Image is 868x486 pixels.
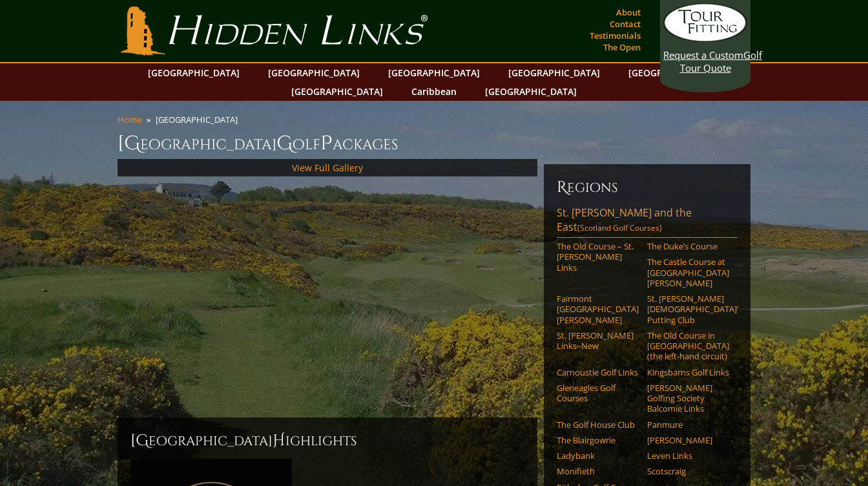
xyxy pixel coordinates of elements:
a: [GEOGRAPHIC_DATA] [622,63,727,82]
h1: [GEOGRAPHIC_DATA] olf ackages [118,131,750,156]
a: [GEOGRAPHIC_DATA] [479,82,583,101]
h2: [GEOGRAPHIC_DATA] ighlights [130,430,524,451]
a: The Golf House Club [557,419,639,430]
span: H [273,430,285,451]
a: Home [118,114,141,125]
a: The Old Course – St. [PERSON_NAME] Links [557,241,639,273]
a: The Duke’s Course [647,241,729,251]
a: The Castle Course at [GEOGRAPHIC_DATA][PERSON_NAME] [647,257,729,288]
span: (Scotland Golf Courses) [577,222,662,233]
a: [GEOGRAPHIC_DATA] [141,63,246,82]
span: G [276,131,293,156]
a: St. [PERSON_NAME] [DEMOGRAPHIC_DATA]’ Putting Club [647,293,729,325]
a: St. [PERSON_NAME] Links–New [557,330,639,352]
a: Panmure [647,419,729,430]
a: The Blairgowrie [557,435,639,445]
a: Ladybank [557,450,639,461]
a: Carnoustie Golf Links [557,367,639,377]
a: Gleneagles Golf Courses [557,383,639,404]
li: [GEOGRAPHIC_DATA] [156,114,243,125]
a: [GEOGRAPHIC_DATA] [502,63,606,82]
a: [GEOGRAPHIC_DATA] [262,63,366,82]
span: P [320,131,333,156]
a: [GEOGRAPHIC_DATA] [285,82,389,101]
a: [PERSON_NAME] [647,435,729,445]
a: Request a CustomGolf Tour Quote [663,3,747,74]
a: About [613,3,644,21]
a: Caribbean [405,82,463,101]
span: Request a Custom [663,48,743,61]
a: St. [PERSON_NAME] and the East(Scotland Golf Courses) [557,206,738,238]
a: Contact [606,15,644,33]
a: [GEOGRAPHIC_DATA] [382,63,486,82]
a: Leven Links [647,450,729,461]
a: View Full Gallery [292,162,363,174]
a: Monifieth [557,466,639,476]
a: The Old Course in [GEOGRAPHIC_DATA] (the left-hand circuit) [647,330,729,362]
a: Scotscraig [647,466,729,476]
a: Fairmont [GEOGRAPHIC_DATA][PERSON_NAME] [557,293,639,325]
a: Testimonials [586,26,644,45]
a: Kingsbarns Golf Links [647,367,729,377]
h6: Regions [557,177,738,198]
a: [PERSON_NAME] Golfing Society Balcomie Links [647,383,729,414]
a: The Open [600,38,644,56]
